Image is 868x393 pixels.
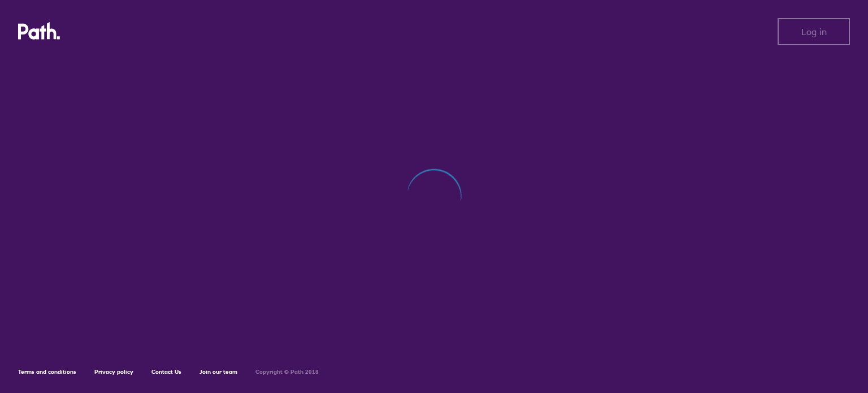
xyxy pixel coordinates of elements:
[151,368,181,375] a: Contact Us
[801,27,827,37] span: Log in
[94,368,133,375] a: Privacy policy
[18,368,76,375] a: Terms and conditions
[778,18,850,45] button: Log in
[255,369,319,375] h6: Copyright © Path 2018
[199,368,237,375] a: Join our team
